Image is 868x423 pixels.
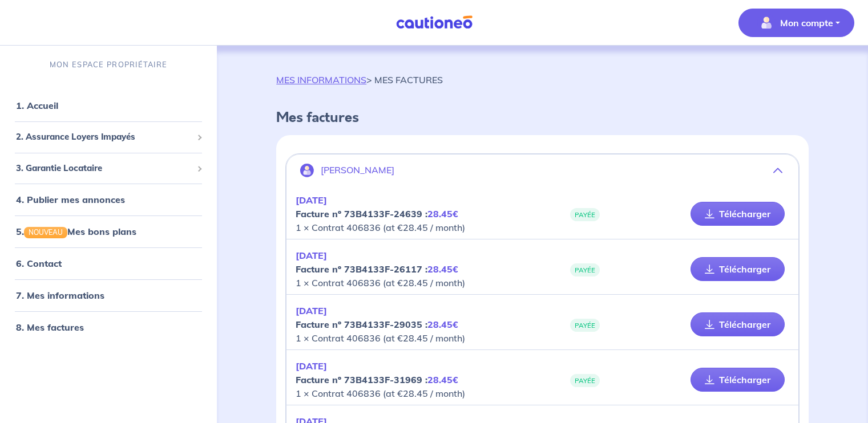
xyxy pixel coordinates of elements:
em: 28.45€ [427,374,458,385]
em: [DATE] [296,360,327,372]
a: Télécharger [691,257,785,281]
strong: Facture nº 73B4133F-24639 : [296,208,458,219]
div: 5.NOUVEAUMes bons plans [5,220,212,243]
div: 2. Assurance Loyers Impayés [5,126,212,148]
div: 8. Mes factures [5,316,212,339]
span: PAYÉE [570,374,600,387]
span: PAYÉE [570,208,600,221]
span: PAYÉE [570,263,600,276]
p: MON ESPACE PROPRIÉTAIRE [50,59,167,70]
em: 28.45€ [427,208,458,219]
p: [PERSON_NAME] [321,165,394,176]
img: Cautioneo [391,15,477,30]
div: 7. Mes informations [5,284,212,307]
p: 1 × Contrat 406836 (at €28.45 / month) [296,249,542,290]
div: 3. Garantie Locataire [5,157,212,180]
em: [DATE] [296,194,327,206]
em: [DATE] [296,305,327,316]
a: 1. Accueil [16,100,58,111]
strong: Facture nº 73B4133F-26117 : [296,263,458,275]
p: 1 × Contrat 406836 (at €28.45 / month) [296,304,542,345]
a: 5.NOUVEAUMes bons plans [16,226,136,237]
a: MES INFORMATIONS [276,74,366,86]
a: 6. Contact [16,258,62,269]
button: illu_account_valid_menu.svgMon compte [738,9,854,37]
p: > MES FACTURES [276,73,443,87]
a: Télécharger [691,202,785,226]
div: 1. Accueil [5,94,212,117]
p: 1 × Contrat 406836 (at €28.45 / month) [296,193,542,234]
em: [DATE] [296,250,327,261]
a: 8. Mes factures [16,322,84,333]
h4: Mes factures [276,109,809,126]
span: PAYÉE [570,319,600,332]
span: 2. Assurance Loyers Impayés [16,131,192,144]
em: 28.45€ [427,263,458,275]
div: 6. Contact [5,252,212,275]
p: 1 × Contrat 406836 (at €28.45 / month) [296,359,542,400]
strong: Facture nº 73B4133F-29035 : [296,319,458,330]
p: Mon compte [780,16,833,30]
a: Télécharger [691,312,785,336]
strong: Facture nº 73B4133F-31969 : [296,374,458,385]
a: 7. Mes informations [16,290,104,301]
span: 3. Garantie Locataire [16,162,192,175]
a: Télécharger [691,368,785,392]
img: illu_account_valid_menu.svg [757,14,776,32]
div: 4. Publier mes annonces [5,188,212,211]
img: illu_account.svg [300,164,314,177]
em: 28.45€ [427,319,458,330]
a: 4. Publier mes annonces [16,194,125,205]
button: [PERSON_NAME] [286,157,798,184]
